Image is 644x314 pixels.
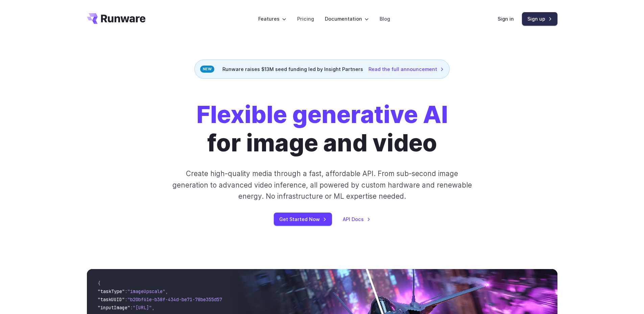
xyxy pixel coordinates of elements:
[368,65,444,73] a: Read the full announcement
[343,215,371,223] a: API Docs
[125,288,127,294] span: :
[498,15,514,23] a: Sign in
[130,305,133,311] span: :
[98,280,100,286] span: {
[325,15,369,23] label: Documentation
[133,305,152,311] span: "[URL]"
[152,305,154,311] span: ,
[522,12,557,25] a: Sign up
[125,296,127,303] span: :
[98,305,130,311] span: "inputImage"
[274,213,332,226] a: Get Started Now
[196,100,448,129] strong: Flexible generative AI
[297,15,314,23] a: Pricing
[258,15,286,23] label: Features
[380,15,390,23] a: Blog
[98,296,125,303] span: "taskUUID"
[127,288,165,294] span: "imageUpscale"
[87,13,146,24] a: Go to /
[98,288,125,294] span: "taskType"
[171,168,473,202] p: Create high-quality media through a fast, affordable API. From sub-second image generation to adv...
[196,100,448,157] h1: for image and video
[127,296,230,303] span: "b20bf61e-b38f-434d-be71-78be355d5795"
[194,59,450,79] div: Runware raises $13M seed funding led by Insight Partners
[165,288,168,294] span: ,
